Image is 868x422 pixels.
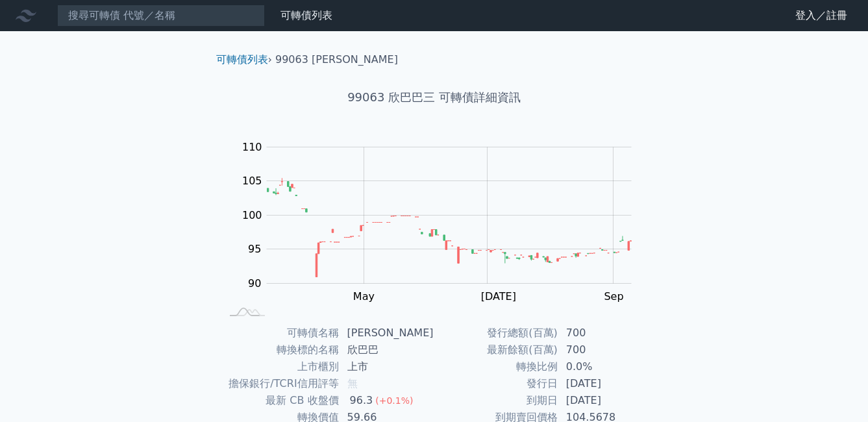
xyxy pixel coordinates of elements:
[248,277,261,290] tspan: 90
[785,5,858,26] a: 登入／註冊
[558,392,647,409] td: [DATE]
[275,52,398,68] li: 99063 [PERSON_NAME]
[481,290,516,303] tspan: [DATE]
[434,392,558,409] td: 到期日
[347,377,358,390] span: 無
[434,341,558,358] td: 最新餘額(百萬)
[434,358,558,375] td: 轉換比例
[206,88,663,106] h1: 99063 欣巴巴三 可轉債詳細資訊
[558,375,647,392] td: [DATE]
[434,375,558,392] td: 發行日
[558,341,647,358] td: 700
[221,358,340,375] td: 上市櫃別
[280,9,332,21] a: 可轉債列表
[221,375,340,392] td: 擔保銀行/TCRI信用評等
[57,5,265,27] input: 搜尋可轉債 代號／名稱
[216,53,268,66] a: 可轉債列表
[558,358,647,375] td: 0.0%
[340,358,434,375] td: 上市
[216,52,272,68] li: ›
[242,175,262,187] tspan: 105
[340,325,434,341] td: [PERSON_NAME]
[242,141,262,153] tspan: 110
[434,325,558,341] td: 發行總額(百萬)
[248,243,261,255] tspan: 95
[375,395,413,406] span: (+0.1%)
[236,141,651,303] g: Chart
[221,341,340,358] td: 轉換標的名稱
[353,290,375,303] tspan: May
[558,325,647,341] td: 700
[221,392,340,409] td: 最新 CB 收盤價
[347,393,376,408] div: 96.3
[340,341,434,358] td: 欣巴巴
[221,325,340,341] td: 可轉債名稱
[604,290,623,303] tspan: Sep
[242,209,262,221] tspan: 100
